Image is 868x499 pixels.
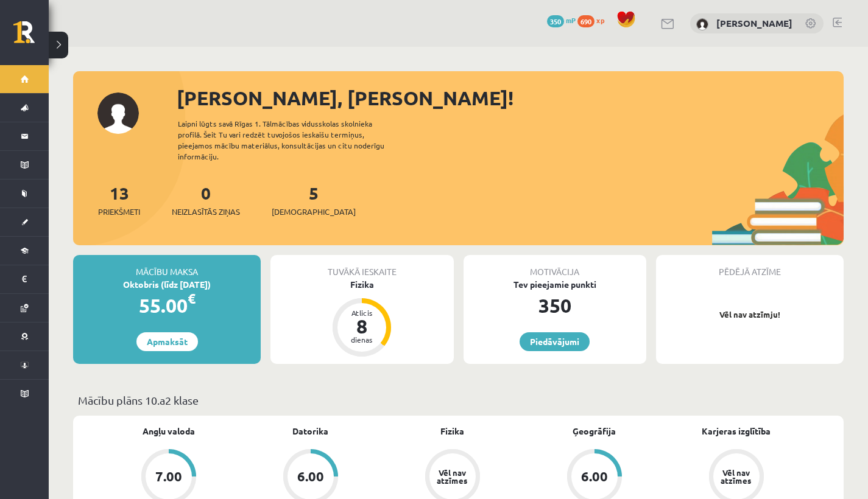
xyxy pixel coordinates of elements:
[547,15,564,27] span: 350
[719,469,753,484] div: Vēl nav atzīmes
[464,291,646,320] div: 350
[73,291,261,320] div: 55.00
[547,15,576,25] a: 350 mP
[172,206,240,218] span: Neizlasītās ziņas
[172,182,240,218] a: 0Neizlasītās ziņas
[272,206,356,218] span: [DEMOGRAPHIC_DATA]
[656,255,844,278] div: Pēdējā atzīme
[436,469,470,484] div: Vēl nav atzīmes
[566,15,576,25] span: mP
[577,15,595,27] span: 690
[596,15,604,25] span: xp
[696,18,708,30] img: Rūta Talle
[662,309,838,321] p: Vēl nav atzīmju!
[464,255,646,278] div: Motivācija
[73,255,261,278] div: Mācību maksa
[702,425,771,438] a: Karjeras izglītība
[155,470,182,483] div: 7.00
[573,425,616,438] a: Ģeogrāfija
[178,118,406,162] div: Laipni lūgts savā Rīgas 1. Tālmācības vidusskolas skolnieka profilā. Šeit Tu vari redzēt tuvojošo...
[177,83,844,113] div: [PERSON_NAME], [PERSON_NAME]!
[98,182,140,218] a: 13Priekšmeti
[577,15,610,25] a: 690 xp
[581,470,608,483] div: 6.00
[13,21,49,52] a: Rīgas 1. Tālmācības vidusskola
[143,425,195,438] a: Angļu valoda
[136,332,198,351] a: Apmaksāt
[344,316,380,336] div: 8
[98,206,140,218] span: Priekšmeti
[716,17,792,29] a: [PERSON_NAME]
[440,425,464,438] a: Fizika
[297,470,324,483] div: 6.00
[270,255,453,278] div: Tuvākā ieskaite
[520,332,590,351] a: Piedāvājumi
[272,182,356,218] a: 5[DEMOGRAPHIC_DATA]
[270,278,453,291] div: Fizika
[73,278,261,291] div: Oktobris (līdz [DATE])
[344,309,380,316] div: Atlicis
[270,278,453,358] a: Fizika Atlicis 8 dienas
[464,278,646,291] div: Tev pieejamie punkti
[344,336,380,343] div: dienas
[78,392,839,408] p: Mācību plāns 10.a2 klase
[292,425,328,438] a: Datorika
[188,290,196,307] span: €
